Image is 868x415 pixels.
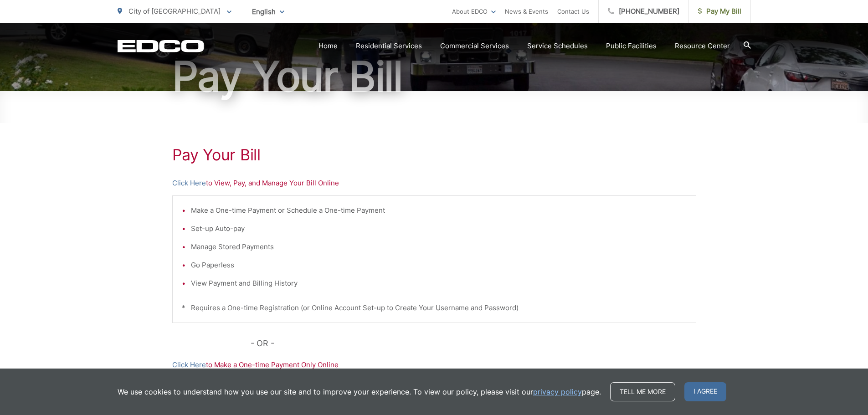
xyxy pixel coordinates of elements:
[533,386,582,397] a: privacy policy
[698,6,741,17] span: Pay My Bill
[251,337,696,350] p: - OR -
[452,6,496,17] a: About EDCO
[527,41,588,51] a: Service Schedules
[318,41,338,51] a: Home
[118,54,751,99] h1: Pay Your Bill
[182,302,687,313] p: * Requires a One-time Registration (or Online Account Set-up to Create Your Username and Password)
[356,41,422,51] a: Residential Services
[128,7,221,15] span: City of [GEOGRAPHIC_DATA]
[172,359,206,370] a: Click Here
[191,223,687,234] li: Set-up Auto-pay
[610,382,675,401] a: Tell me more
[557,6,589,17] a: Contact Us
[191,260,687,271] li: Go Paperless
[118,386,601,397] p: We use cookies to understand how you use our site and to improve your experience. To view our pol...
[505,6,548,17] a: News & Events
[245,4,291,20] span: English
[675,41,730,51] a: Resource Center
[172,359,696,370] p: to Make a One-time Payment Only Online
[440,41,509,51] a: Commercial Services
[191,241,687,252] li: Manage Stored Payments
[191,205,687,216] li: Make a One-time Payment or Schedule a One-time Payment
[606,41,657,51] a: Public Facilities
[684,382,726,401] span: I agree
[172,146,696,164] h1: Pay Your Bill
[191,278,687,289] li: View Payment and Billing History
[118,40,204,52] a: EDCD logo. Return to the homepage.
[172,178,696,189] p: to View, Pay, and Manage Your Bill Online
[172,178,206,189] a: Click Here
